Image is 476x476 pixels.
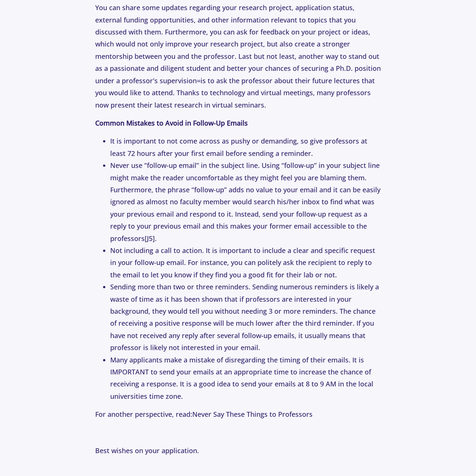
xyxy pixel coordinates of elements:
li: Many applicants make a mistake of disregarding the timing of their emails. It is IMPORTANT to sen... [110,354,381,403]
a: [J5] [145,234,155,243]
p: Best wishes on your application. [95,445,381,457]
strong: Common Mistakes to Avoid in Follow-Up Emails [95,118,248,127]
li: Not including a call to action. It is important to include a clear and specific request in your f... [110,244,381,281]
li: It is important to not come across as pushy or demanding, so give professors at least 72 hours af... [110,135,381,159]
a: Never Say These Things to Professors [192,410,313,419]
p: For another perspective, read: [95,408,381,420]
li: Sending more than two or three reminders. Sending numerous reminders is likely a waste of time as... [110,281,381,353]
li: Never use “follow-up email” in the subject line. Using “follow-up” in your subject line might mak... [110,159,381,244]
